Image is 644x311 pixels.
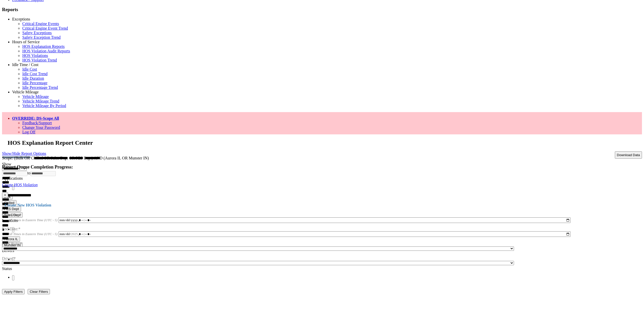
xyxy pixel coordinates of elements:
[22,94,49,99] a: Vehicle Mileage
[22,31,52,35] a: Safety Exceptions
[28,289,50,294] button: Change Filter Options
[22,76,44,80] a: Idle Duration
[22,58,57,62] a: HOS Violation Trend
[22,121,52,125] a: Feedback/Support
[2,156,149,160] span: Scope: (Bulk OR Chilled OR Sales Dept OR PES Dept) AND (Aurora IL OR Munster IN)
[22,125,60,130] a: Change Your Password
[22,44,65,49] a: HOS Explanation Reports
[2,164,642,170] h4: Report Queue Completion Progress:
[22,85,58,90] a: Idle Percentage Trend
[2,150,46,157] a: Show/Hide Report Options
[2,289,25,294] button: Change Filter Options
[22,81,47,85] a: Idle Percentage
[8,139,642,146] h2: HOS Explanation Report Center
[2,200,16,205] button: Chilled
[615,151,642,159] button: Download Data
[2,162,11,166] label: Show
[12,63,39,67] a: Idle Time / Cost
[22,130,35,134] a: Log Off
[2,206,22,217] label: Start Date:*
[2,203,642,208] h4: Create New HOS Violation
[12,90,39,94] a: Vehicle Mileage
[2,192,8,198] button: ×
[2,255,16,261] label: Driver:*
[22,72,48,76] a: Idle Cost Trend
[22,99,59,103] a: Vehicle Mileage Trend
[2,240,22,246] label: HOS Rule:*
[8,218,58,222] span: All Times in Eastern Time (UTC - 5)
[2,266,12,271] label: Status
[22,26,68,30] a: Critical Engine Event Trend
[22,35,61,39] a: Safety Exception Trend
[22,53,48,58] a: HOS Violations
[12,116,59,120] a: OVERRIDE: DS-Scope All
[22,22,59,26] a: Critical Engine Events
[22,49,70,53] a: HOS Violation Audit Reports
[12,17,30,21] a: Exceptions
[2,220,20,231] label: End Date:*
[2,7,642,12] h3: Reports
[12,40,40,44] a: Hours of Service
[2,183,38,187] a: Create HOS Violation
[8,232,58,236] span: All Times in Eastern Time (UTC - 5)
[22,67,37,71] a: Idle Cost
[2,176,23,180] label: Applications
[2,236,20,242] button: Aurora IL
[27,171,30,175] span: to
[22,103,66,108] a: Vehicle Mileage By Period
